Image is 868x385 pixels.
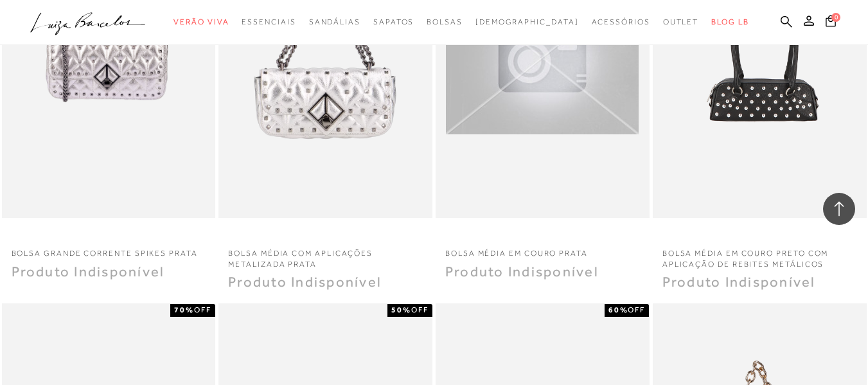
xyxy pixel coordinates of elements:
[174,305,194,314] strong: 70%
[309,10,360,34] a: categoryNavScreenReaderText
[662,274,816,290] span: Produto Indisponível
[711,10,748,34] a: BLOG LB
[592,17,650,26] span: Acessórios
[822,14,840,31] button: 0
[173,17,229,26] span: Verão Viva
[391,305,411,314] strong: 50%
[173,10,229,34] a: categoryNavScreenReaderText
[427,10,463,34] a: categoryNavScreenReaderText
[663,10,699,34] a: categoryNavScreenReaderText
[475,10,579,34] a: noSubCategoriesText
[373,10,414,34] a: categoryNavScreenReaderText
[2,240,216,259] a: Bolsa grande corrente spikes prata
[427,17,463,26] span: Bolsas
[663,17,699,26] span: Outlet
[653,240,867,270] a: BOLSA MÉDIA EM COURO PRETO COM APLICAÇÃO DE REBITES METÁLICOS
[475,17,579,26] span: [DEMOGRAPHIC_DATA]
[411,305,429,314] span: OFF
[831,13,840,22] span: 0
[242,10,296,34] a: categoryNavScreenReaderText
[628,305,645,314] span: OFF
[436,240,650,259] a: Bolsa média EM COURO PRATA
[445,264,599,280] span: Produto Indisponível
[12,264,165,280] span: Produto Indisponível
[228,274,382,290] span: Produto Indisponível
[309,17,360,26] span: Sandálias
[242,17,296,26] span: Essenciais
[218,240,432,270] a: Bolsa média com aplicações metalizada prata
[608,305,628,314] strong: 60%
[373,17,414,26] span: Sapatos
[711,17,748,26] span: BLOG LB
[194,305,211,314] span: OFF
[592,10,650,34] a: categoryNavScreenReaderText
